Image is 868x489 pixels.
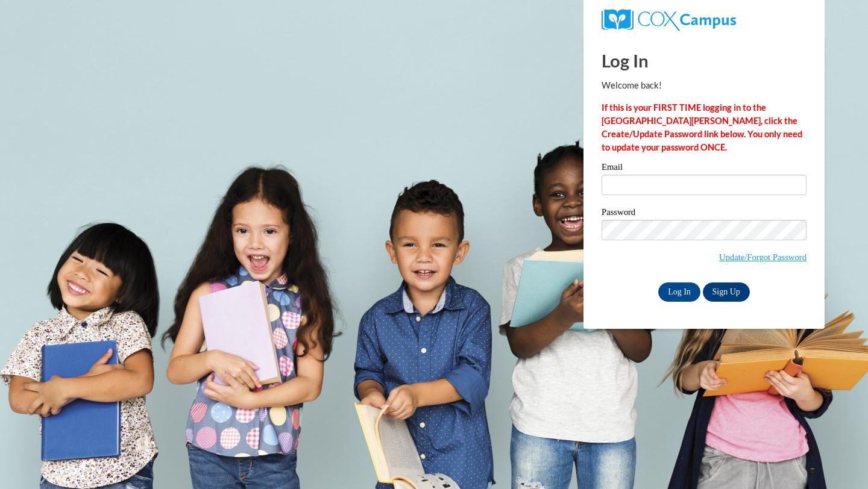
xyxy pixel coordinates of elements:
label: Email [602,163,807,175]
a: Sign Up [703,282,750,302]
input: Log In [658,282,700,302]
h1: Log In [602,48,807,73]
a: COX Campus [602,14,736,24]
label: Password [602,208,807,220]
img: COX Campus [602,9,736,31]
p: Welcome back! [602,79,807,92]
a: Update/Forgot Password [719,252,807,262]
strong: If this is your FIRST TIME logging in to the [GEOGRAPHIC_DATA][PERSON_NAME], click the Create/Upd... [602,102,802,152]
